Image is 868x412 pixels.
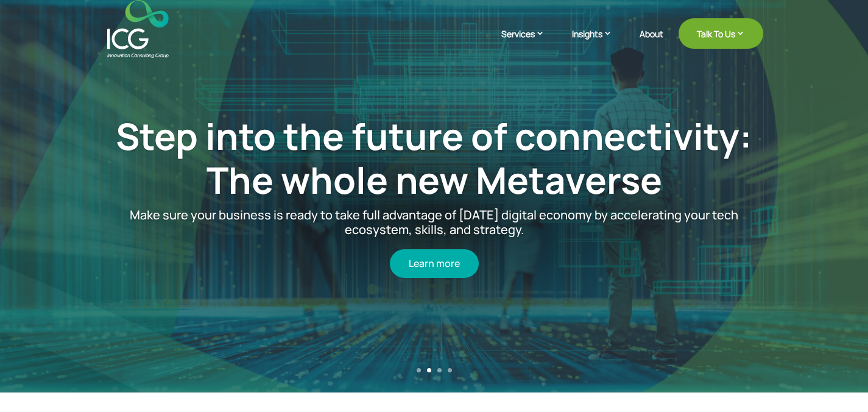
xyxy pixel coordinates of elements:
[448,368,452,372] a: 4
[437,368,442,372] a: 3
[390,249,479,278] a: Learn more
[501,27,557,58] a: Services
[113,208,755,237] p: Make sure your business is ready to take full advantage of [DATE] digital economy by accelerating...
[659,280,868,412] iframe: Chat Widget
[640,29,663,58] a: About
[679,18,763,49] a: Talk To Us
[427,368,431,372] a: 2
[417,368,421,372] a: 1
[116,111,752,205] a: Step into the future of connectivity: The whole new Metaverse
[572,27,624,58] a: Insights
